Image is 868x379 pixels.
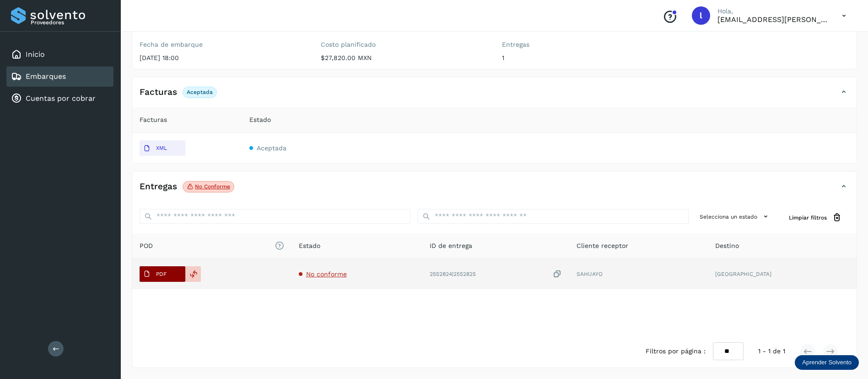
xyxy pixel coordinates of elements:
div: FacturasAceptada [132,84,857,107]
button: XML [140,140,185,156]
td: SAHUAYO [569,259,708,289]
a: Embarques [26,72,66,81]
div: 2552824|2552825 [430,269,561,279]
p: Proveedores [31,19,110,26]
label: Fecha de embarque [140,41,306,49]
p: [DATE] 18:00 [140,54,306,62]
span: Limpiar filtros [789,214,827,222]
span: Estado [249,115,271,125]
p: Hola, [717,7,827,15]
p: PDF [156,271,167,277]
p: Aceptada [187,89,213,95]
span: POD [140,241,284,251]
p: Aprender Solvento [802,359,852,366]
button: Limpiar filtros [782,209,849,226]
button: Selecciona un estado [696,209,774,224]
p: No conforme [195,183,230,190]
span: No conforme [306,270,347,278]
span: Facturas [140,115,167,125]
span: Filtros por página : [646,346,706,356]
p: $27,820.00 MXN [321,54,487,62]
span: Cliente receptor [577,241,628,251]
p: lauraamalia.castillo@xpertal.com [717,15,827,24]
a: Inicio [26,50,45,59]
button: PDF [140,266,185,282]
p: XML [156,145,167,151]
div: EntregasNo conforme [132,179,857,202]
label: Costo planificado [321,41,487,49]
div: Cuentas por cobrar [6,88,113,109]
p: 1 [502,54,669,62]
div: Embarques [6,66,113,87]
div: Aprender Solvento [795,355,859,370]
span: Destino [715,241,739,251]
label: Entregas [502,41,669,49]
h4: Facturas [140,87,177,98]
td: [GEOGRAPHIC_DATA] [708,259,857,289]
span: Estado [299,241,320,251]
div: Reemplazar POD [185,266,201,282]
a: Cuentas por cobrar [26,94,96,103]
span: ID de entrega [430,241,472,251]
span: Aceptada [257,144,286,152]
h4: Entregas [140,181,177,192]
span: 1 - 1 de 1 [758,346,785,356]
div: Inicio [6,44,113,65]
